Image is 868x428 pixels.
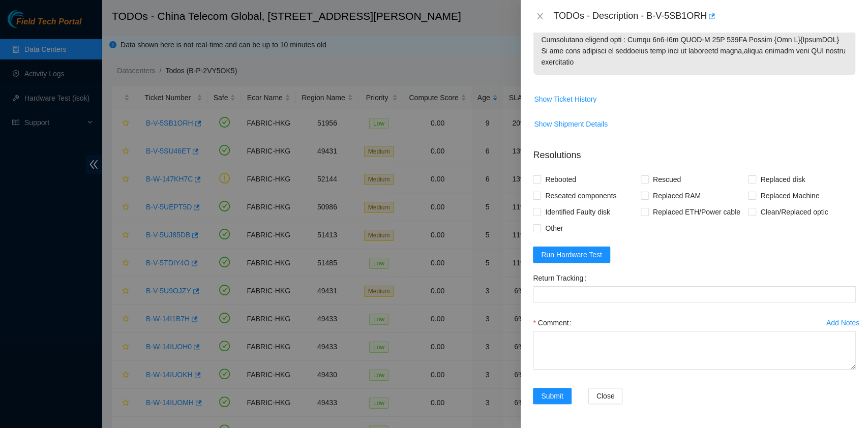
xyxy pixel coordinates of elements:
span: Other [541,220,567,236]
span: Reseated components [541,188,620,204]
span: Rebooted [541,171,580,188]
input: Return Tracking [533,286,856,302]
span: Replaced RAM [649,188,705,204]
span: Show Ticket History [534,94,596,105]
button: Show Shipment Details [533,116,608,132]
button: Run Hardware Test [533,247,610,263]
span: Submit [541,390,563,402]
span: Show Shipment Details [534,118,608,130]
span: Close [596,390,615,402]
span: Clean/Replaced optic [756,204,832,220]
button: Close [533,12,547,21]
label: Return Tracking [533,270,590,286]
button: Show Ticket History [533,91,597,107]
span: Replaced Machine [756,188,823,204]
label: Comment [533,315,576,331]
button: Close [588,388,623,404]
div: TODOs - Description - B-V-5SB1ORH [553,8,856,24]
span: Replaced disk [756,171,809,188]
span: Run Hardware Test [541,249,602,260]
button: Submit [533,388,572,404]
div: Add Notes [826,319,859,326]
button: Add Notes [826,315,860,331]
textarea: Comment [533,331,856,370]
p: Resolutions [533,140,856,162]
span: Replaced ETH/Power cable [649,204,744,220]
span: close [536,12,544,20]
span: Identified Faulty disk [541,204,614,220]
span: Rescued [649,171,685,188]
